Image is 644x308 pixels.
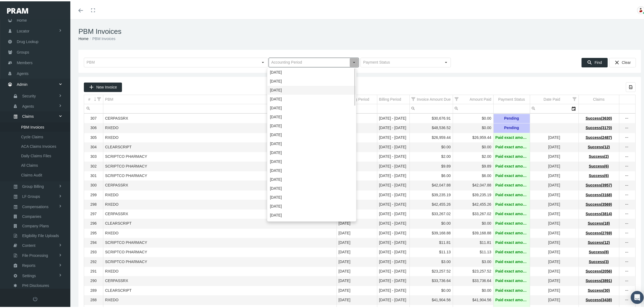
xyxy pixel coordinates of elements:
[573,96,577,100] span: Show filter options for column 'Date Paid'
[623,229,631,235] div: more
[455,229,491,234] div: $39,168.88
[267,183,356,192] div: [DATE]
[493,208,530,218] td: Paid exact amount
[84,113,103,122] td: 307
[623,277,631,283] div: more
[336,246,377,256] td: [DATE]
[589,248,609,253] span: Success(8)
[530,141,579,151] td: [DATE]
[470,96,491,101] div: Amount Paid
[336,208,377,218] td: [DATE]
[455,162,491,168] div: $9.89
[623,162,631,168] div: Show Invoice actions
[493,141,530,151] td: Paid exact amount
[586,115,612,119] span: Success(3630)
[103,294,336,303] td: RXEDO
[267,174,356,183] div: [DATE]
[586,277,612,281] span: Success(3891)
[22,181,44,190] span: Group Billing
[22,240,35,249] span: Content
[336,189,377,198] td: [DATE]
[586,296,612,301] span: Success(3438)
[623,220,631,225] div: more
[267,165,356,174] div: [DATE]
[103,198,336,208] td: RXEDO
[377,218,409,227] td: [DATE] - [DATE]
[530,237,579,246] td: [DATE]
[453,94,493,103] td: Column Amount Paid
[103,275,336,284] td: CERPASSRX
[17,46,29,56] span: Groups
[336,198,377,208] td: [DATE]
[623,296,631,302] div: more
[623,124,631,129] div: Show Invoice actions
[336,265,377,275] td: [DATE]
[623,182,631,187] div: more
[593,96,605,101] div: Claims
[455,114,491,120] div: $0.00
[336,122,377,132] td: [DATE]
[88,34,115,40] li: PBM Invoices
[623,143,631,149] div: Show Invoice actions
[623,191,631,196] div: more
[623,258,631,263] div: more
[377,179,409,189] td: [DATE] - [DATE]
[455,124,491,129] div: $0.00
[84,103,103,112] td: Filter cell
[455,96,459,100] span: Show filter options for column 'Amount Paid'
[493,265,530,275] td: Paid exact amount
[623,229,631,235] div: Show Invoice actions
[336,284,377,294] td: [DATE]
[103,179,336,189] td: CERPASSRX
[84,284,103,294] td: 289
[455,181,491,186] div: $42,047.88
[336,151,377,160] td: [DATE]
[78,35,88,40] a: Home
[586,268,612,272] span: Success(2056)
[586,230,612,234] span: Success(2769)
[409,94,453,103] td: Column Invoice Amount Due
[623,134,631,139] div: more
[589,153,609,157] span: Success(2)
[493,151,530,160] td: Paid exact amount
[336,179,377,189] td: [DATE]
[97,96,101,100] span: Show filter options for column '#'
[455,143,491,148] div: $0.00
[377,265,409,275] td: [DATE] - [DATE]
[84,237,103,246] td: 294
[377,294,409,303] td: [DATE] - [DATE]
[530,265,579,275] td: [DATE]
[336,294,377,303] td: [DATE]
[453,103,493,112] td: Filter cell
[377,170,409,179] td: [DATE] - [DATE]
[586,201,612,205] span: Success(3569)
[493,113,530,122] td: Pending
[377,256,409,265] td: [DATE] - [DATE]
[493,160,530,170] td: Paid exact amount
[84,294,103,303] td: 288
[103,94,336,103] td: Column PBM
[336,237,377,246] td: [DATE]
[105,96,113,101] div: PBM
[17,67,29,77] span: Agents
[103,208,336,218] td: CERPASSRX
[530,151,579,160] td: [DATE]
[103,141,336,151] td: CLEARSCRIPT
[96,84,117,88] span: New Invoice
[84,103,103,112] input: Filter cell
[530,160,579,170] td: [DATE]
[455,219,491,225] div: $0.00
[336,113,377,122] td: [DATE]
[412,191,451,196] div: $39,235.19
[623,239,631,244] div: more
[623,134,631,139] div: Show Invoice actions
[623,172,631,177] div: Show Invoice actions
[493,294,530,303] td: Paid exact amount
[267,84,356,93] div: [DATE]
[84,265,103,275] td: 291
[21,150,51,159] span: Daily Claims Files
[623,296,631,302] div: Show Invoice actions
[267,147,356,156] div: [DATE]
[17,56,32,67] span: Members
[623,153,631,158] div: Show Invoice actions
